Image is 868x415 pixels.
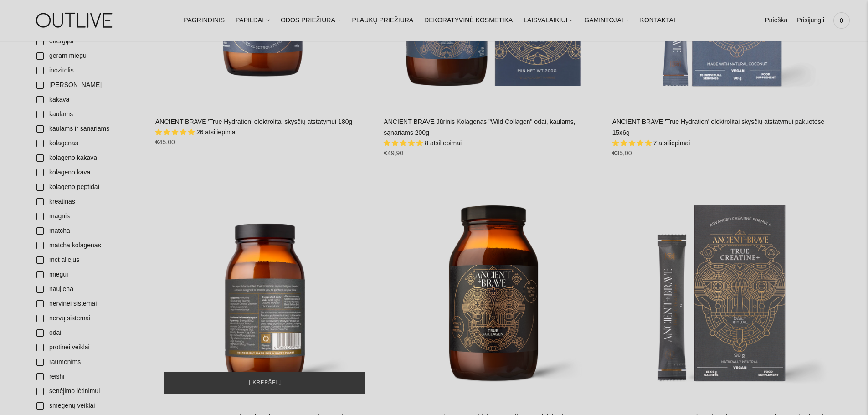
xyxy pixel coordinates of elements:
a: kolageno kakava [31,151,146,165]
a: kolageno peptidai [31,180,146,195]
a: 0 [833,10,850,31]
a: kaulams ir sanariams [31,122,146,136]
span: 0 [835,14,848,27]
a: PAGRINDINIS [184,10,225,31]
a: kakava [31,92,146,107]
a: ANCIENT BRAVE 'True Creatine+' kreatinas raumenų atsistatymui pakuotėse 15x6g [612,184,832,403]
a: miegui [31,267,146,282]
span: 4.88 stars [384,139,425,147]
a: KONTAKTAI [640,10,675,31]
a: ANCIENT BRAVE 'True Creatine+' kreatinas raumenų atsistatymui 180g [155,184,375,403]
a: Paieška [765,10,787,31]
a: ODOS PRIEŽIŪRA [281,10,341,31]
a: matcha kolagenas [31,238,146,253]
span: Į krepšelį [249,378,281,387]
a: odai [31,326,146,340]
a: PLAUKŲ PRIEŽIŪRA [352,10,414,31]
a: geram miegui [31,49,146,63]
a: nervų sistemai [31,311,146,326]
span: €49,90 [384,149,403,157]
a: DEKORATYVINĖ KOSMETIKA [424,10,513,31]
a: mct aliejus [31,253,146,267]
a: magnis [31,209,146,224]
span: 26 atsiliepimai [196,128,237,136]
a: naujiena [31,282,146,297]
a: reishi [31,369,146,384]
a: kaulams [31,107,146,122]
button: Į krepšelį [164,372,365,394]
a: ANCIENT BRAVE Kolageno Peptidai [384,184,603,403]
a: PAPILDAI [236,10,270,31]
a: senėjimo lėtinimui [31,384,146,399]
a: nervinei sistemai [31,297,146,311]
a: ANCIENT BRAVE Jūrinis Kolagenas "Wild Collagen" odai, kaulams, sąnariams 200g [384,118,575,136]
span: €45,00 [155,138,175,146]
span: 8 atsiliepimai [425,139,462,147]
a: kolagenas [31,136,146,151]
span: €35,00 [612,149,632,157]
a: energijai [31,34,146,49]
a: Prisijungti [796,10,824,31]
a: [PERSON_NAME] [31,78,146,92]
a: GAMINTOJAI [584,10,629,31]
a: matcha [31,224,146,238]
a: ANCIENT BRAVE 'True Hydration' elektrolitai skysčių atstatymui pakuotėse 15x6g [612,118,825,136]
span: 7 atsiliepimai [653,139,690,147]
span: 5.00 stars [612,139,653,147]
a: raumenims [31,355,146,369]
a: ANCIENT BRAVE 'True Hydration' elektrolitai skysčių atstatymui 180g [155,118,352,125]
a: inozitolis [31,63,146,78]
a: LAISVALAIKIUI [524,10,573,31]
a: kreatinas [31,195,146,209]
a: smegenų veiklai [31,399,146,413]
a: protinei veiklai [31,340,146,355]
span: 4.88 stars [155,128,196,136]
a: kolageno kava [31,165,146,180]
img: OUTLIVE [18,5,132,36]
